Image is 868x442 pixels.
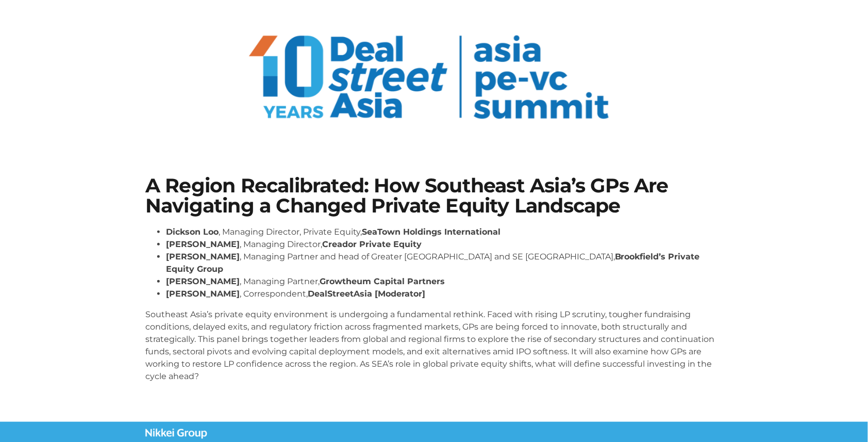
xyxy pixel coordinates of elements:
strong: [PERSON_NAME] [166,276,240,286]
li: , Managing Partner, [166,275,723,288]
li: , Managing Director, [166,238,723,251]
strong: [PERSON_NAME] [166,289,240,299]
li: , Managing Partner and head of Greater [GEOGRAPHIC_DATA] and SE [GEOGRAPHIC_DATA], [166,251,723,275]
li: , Correspondent, [166,288,723,300]
strong: SeaTown Holdings International [362,227,500,237]
strong: Growtheum Capital Partners [320,276,445,286]
strong: Dickson Loo [166,227,219,237]
strong: DealStreetAsia [Moderator] [308,289,425,299]
img: Nikkei Group [145,429,207,439]
p: Southeast Asia’s private equity environment is undergoing a fundamental rethink. Faced with risin... [145,308,723,383]
strong: Creador Private Equity [322,239,422,249]
li: , Managing Director, Private Equity, [166,226,723,238]
h1: A Region Recalibrated: How Southeast Asia’s GPs Are Navigating a Changed Private Equity Landscape [145,176,723,216]
strong: [PERSON_NAME] [166,239,240,249]
strong: [PERSON_NAME] [166,252,240,261]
